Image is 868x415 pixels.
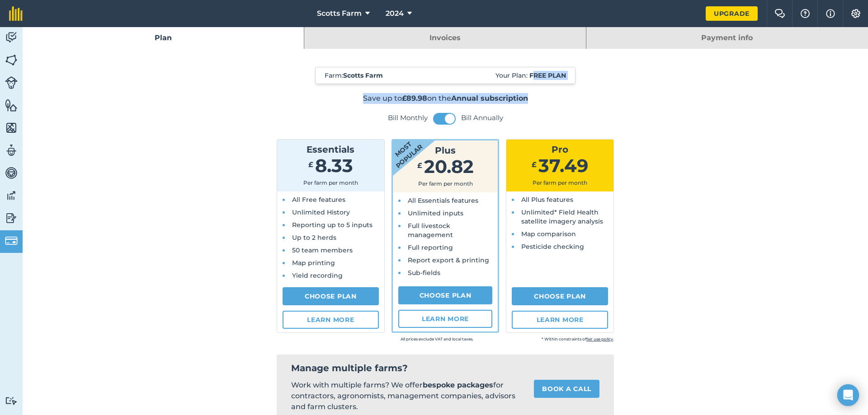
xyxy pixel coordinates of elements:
a: Learn more [283,311,379,329]
img: svg+xml;base64,PHN2ZyB4bWxucz0iaHR0cDovL3d3dy53My5vcmcvMjAwMC9zdmciIHdpZHRoPSI1NiIgaGVpZ2h0PSI2MC... [5,121,18,135]
img: fieldmargin Logo [9,6,23,21]
span: Per farm per month [418,180,473,187]
img: svg+xml;base64,PD94bWwgdmVyc2lvbj0iMS4wIiBlbmNvZGluZz0idXRmLTgiPz4KPCEtLSBHZW5lcmF0b3I6IEFkb2JlIE... [5,189,18,202]
a: Learn more [512,311,608,329]
strong: £89.98 [402,94,427,103]
a: Upgrade [706,6,758,21]
a: Payment info [586,27,868,49]
strong: Scotts Farm [343,71,383,79]
span: Up to 2 herds [292,233,336,242]
span: Sub-fields [408,269,440,277]
span: 8.33 [315,154,353,177]
small: All prices exclude VAT and local taxes. [333,335,473,344]
img: svg+xml;base64,PHN2ZyB4bWxucz0iaHR0cDovL3d3dy53My5vcmcvMjAwMC9zdmciIHdpZHRoPSI1NiIgaGVpZ2h0PSI2MC... [5,98,18,112]
a: Choose Plan [512,287,608,305]
span: Unlimited History [292,208,350,216]
span: Yield recording [292,271,343,280]
span: Essentials [307,144,354,155]
span: Map comparison [521,230,576,238]
img: svg+xml;base64,PD94bWwgdmVyc2lvbj0iMS4wIiBlbmNvZGluZz0idXRmLTgiPz4KPCEtLSBHZW5lcmF0b3I6IEFkb2JlIE... [5,211,18,225]
p: Save up to on the [215,93,676,104]
img: svg+xml;base64,PD94bWwgdmVyc2lvbj0iMS4wIiBlbmNvZGluZz0idXRmLTgiPz4KPCEtLSBHZW5lcmF0b3I6IEFkb2JlIE... [5,166,18,180]
span: Plus [435,145,456,156]
span: Scotts Farm [317,8,362,19]
span: Report export & printing [408,256,489,264]
strong: bespoke packages [423,381,493,389]
span: Your Plan: [495,71,566,80]
h2: Manage multiple farms? [291,362,599,374]
img: svg+xml;base64,PD94bWwgdmVyc2lvbj0iMS4wIiBlbmNvZGluZz0idXRmLTgiPz4KPCEtLSBHZW5lcmF0b3I6IEFkb2JlIE... [5,396,18,405]
img: A question mark icon [800,9,811,18]
p: Work with multiple farms? We offer for contractors, agronomists, management companies, advisors a... [291,380,519,412]
span: All Free features [292,196,345,204]
span: 37.49 [538,154,588,177]
label: Bill Annually [461,113,503,122]
img: Two speech bubbles overlapping with the left bubble in the forefront [774,9,785,18]
span: £ [417,161,422,170]
span: £ [532,160,537,169]
span: 20.82 [424,155,474,177]
span: Reporting up to 5 inputs [292,221,373,229]
span: All Plus features [521,196,573,204]
img: A cog icon [850,9,861,18]
strong: Annual subscription [451,94,528,103]
strong: Free plan [529,71,566,79]
img: svg+xml;base64,PD94bWwgdmVyc2lvbj0iMS4wIiBlbmNvZGluZz0idXRmLTgiPz4KPCEtLSBHZW5lcmF0b3I6IEFkb2JlIE... [5,144,18,157]
img: svg+xml;base64,PD94bWwgdmVyc2lvbj0iMS4wIiBlbmNvZGluZz0idXRmLTgiPz4KPCEtLSBHZW5lcmF0b3I6IEFkb2JlIE... [5,31,18,44]
span: Pesticide checking [521,242,584,251]
div: Open Intercom Messenger [837,384,859,406]
a: Book a call [534,380,599,398]
span: Farm : [325,71,383,80]
span: Full livestock management [408,222,453,239]
span: Per farm per month [533,179,587,186]
span: 2024 [386,8,404,19]
a: Invoices [304,27,585,49]
strong: Most popular [366,114,440,183]
a: fair use policy [586,336,613,341]
span: £ [308,160,313,169]
span: Per farm per month [303,179,358,186]
span: All Essentials features [408,196,478,205]
small: * Within constraints of . [473,335,614,344]
a: Choose Plan [398,286,493,304]
a: Learn more [398,310,493,328]
span: 50 team members [292,246,353,254]
a: Plan [23,27,304,49]
span: Unlimited inputs [408,209,463,217]
a: Choose Plan [283,287,379,305]
img: svg+xml;base64,PHN2ZyB4bWxucz0iaHR0cDovL3d3dy53My5vcmcvMjAwMC9zdmciIHdpZHRoPSIxNyIgaGVpZ2h0PSIxNy... [826,8,835,19]
label: Bill Monthly [388,113,428,122]
span: Full reporting [408,243,453,252]
img: svg+xml;base64,PHN2ZyB4bWxucz0iaHR0cDovL3d3dy53My5vcmcvMjAwMC9zdmciIHdpZHRoPSI1NiIgaGVpZ2h0PSI2MC... [5,53,18,67]
span: Pro [552,144,568,155]
img: svg+xml;base64,PD94bWwgdmVyc2lvbj0iMS4wIiBlbmNvZGluZz0idXRmLTgiPz4KPCEtLSBHZW5lcmF0b3I6IEFkb2JlIE... [5,234,18,247]
img: svg+xml;base64,PD94bWwgdmVyc2lvbj0iMS4wIiBlbmNvZGluZz0idXRmLTgiPz4KPCEtLSBHZW5lcmF0b3I6IEFkb2JlIE... [5,76,18,89]
span: Unlimited* Field Health satellite imagery analysis [521,208,603,225]
span: Map printing [292,259,335,267]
